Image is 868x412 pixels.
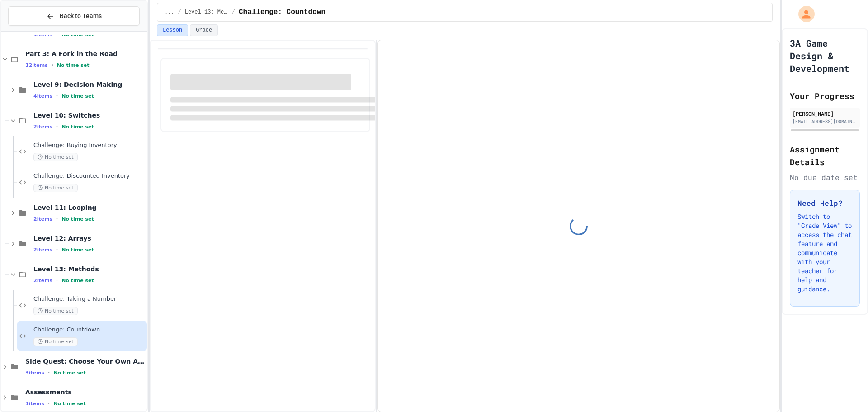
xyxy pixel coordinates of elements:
[33,124,52,130] span: 2 items
[33,307,78,315] span: No time set
[157,24,188,36] button: Lesson
[790,37,860,75] h1: 3A Game Design & Development
[33,337,78,346] span: No time set
[232,9,235,16] span: /
[61,278,94,284] span: No time set
[793,109,857,118] div: [PERSON_NAME]
[797,198,852,208] h3: Need Help?
[33,184,78,192] span: No time set
[48,400,50,407] span: •
[165,9,175,16] span: ...
[61,216,94,222] span: No time set
[53,370,86,376] span: No time set
[56,277,58,284] span: •
[56,215,58,223] span: •
[8,6,140,26] button: Back to Teams
[56,92,58,99] span: •
[33,216,52,222] span: 2 items
[33,111,145,119] span: Level 10: Switches
[33,326,145,334] span: Challenge: Countdown
[60,11,102,21] span: Back to Teams
[33,93,52,99] span: 4 items
[33,234,145,242] span: Level 12: Arrays
[53,401,86,407] span: No time set
[48,369,50,376] span: •
[793,118,857,125] div: [EMAIL_ADDRESS][DOMAIN_NAME]
[25,370,44,376] span: 3 items
[61,247,94,253] span: No time set
[52,62,53,69] span: •
[789,4,817,24] div: My Account
[178,9,181,16] span: /
[790,90,860,102] h2: Your Progress
[25,357,145,365] span: Side Quest: Choose Your Own Adventure
[25,388,145,396] span: Assessments
[790,143,860,168] h2: Assignment Details
[790,172,860,183] div: No due date set
[239,7,325,18] span: Challenge: Countdown
[25,50,145,58] span: Part 3: A Fork in the Road
[25,62,48,68] span: 12 items
[33,204,145,212] span: Level 11: Looping
[33,247,52,253] span: 2 items
[33,81,145,89] span: Level 9: Decision Making
[33,142,145,149] span: Challenge: Buying Inventory
[33,295,145,303] span: Challenge: Taking a Number
[56,246,58,253] span: •
[190,24,218,36] button: Grade
[185,9,228,16] span: Level 13: Methods
[57,62,90,68] span: No time set
[33,265,145,273] span: Level 13: Methods
[33,172,145,180] span: Challenge: Discounted Inventory
[61,93,94,99] span: No time set
[25,401,44,407] span: 1 items
[33,153,78,161] span: No time set
[61,124,94,130] span: No time set
[797,212,852,294] p: Switch to "Grade View" to access the chat feature and communicate with your teacher for help and ...
[56,123,58,130] span: •
[33,278,52,284] span: 2 items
